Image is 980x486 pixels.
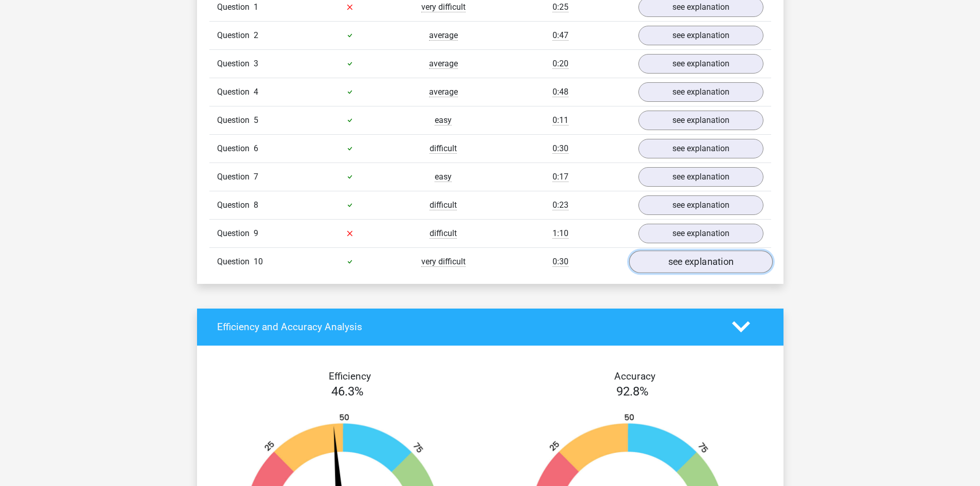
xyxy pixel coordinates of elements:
[553,2,568,12] span: 0:25
[553,59,568,69] span: 0:20
[254,87,258,97] span: 4
[638,111,763,130] a: see explanation
[553,257,568,267] span: 0:30
[638,139,763,158] a: see explanation
[553,115,568,125] span: 0:11
[254,257,263,266] span: 10
[638,54,763,74] a: see explanation
[553,30,568,41] span: 0:47
[254,200,258,210] span: 8
[217,142,254,155] span: Question
[217,171,254,183] span: Question
[638,224,763,243] a: see explanation
[217,1,254,13] span: Question
[553,143,568,154] span: 0:30
[429,30,458,41] span: average
[217,114,254,127] span: Question
[502,370,768,382] h4: Accuracy
[217,321,717,333] h4: Efficiency and Accuracy Analysis
[254,30,258,40] span: 2
[421,2,466,12] span: very difficult
[430,200,457,210] span: difficult
[217,199,254,211] span: Question
[553,87,568,97] span: 0:48
[217,58,254,70] span: Question
[254,143,258,153] span: 6
[629,250,772,273] a: see explanation
[217,256,254,268] span: Question
[217,227,254,240] span: Question
[254,172,258,182] span: 7
[254,2,258,12] span: 1
[638,82,763,102] a: see explanation
[254,59,258,68] span: 3
[217,370,483,382] h4: Efficiency
[553,200,568,210] span: 0:23
[429,59,458,69] span: average
[638,195,763,215] a: see explanation
[638,167,763,187] a: see explanation
[217,86,254,98] span: Question
[430,143,457,154] span: difficult
[254,115,258,125] span: 5
[254,228,258,238] span: 9
[435,115,452,125] span: easy
[638,26,763,45] a: see explanation
[553,228,568,239] span: 1:10
[553,172,568,182] span: 0:17
[217,29,254,42] span: Question
[616,384,649,399] span: 92.8%
[331,384,364,399] span: 46.3%
[435,172,452,182] span: easy
[430,228,457,239] span: difficult
[421,257,466,267] span: very difficult
[429,87,458,97] span: average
